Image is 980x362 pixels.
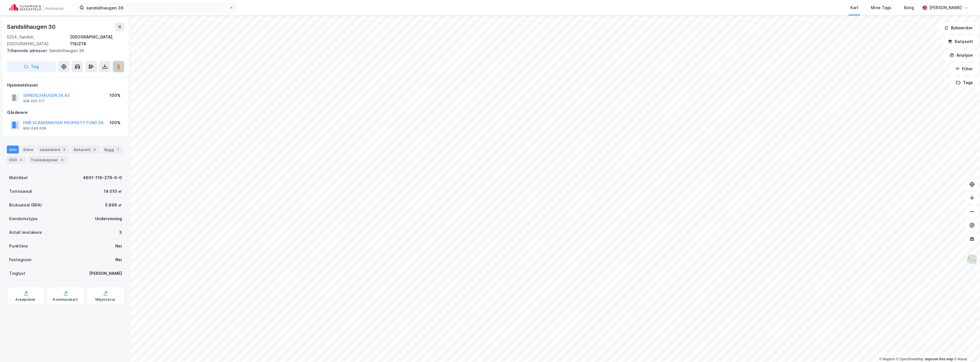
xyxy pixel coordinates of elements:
[28,156,67,164] div: Transaksjoner
[109,92,121,99] div: 100%
[70,34,124,47] div: [GEOGRAPHIC_DATA], 116/278
[925,357,953,361] a: Improve this map
[9,256,31,263] div: Festegrunn
[23,99,45,103] div: 928 205 517
[9,215,38,222] div: Eiendomstype
[38,146,69,154] div: Leietakere
[95,297,115,302] div: Miljøstatus
[945,50,978,61] button: Analyse
[72,146,100,154] div: Datasett
[83,174,122,181] div: 4601-116-278-0-0
[929,4,962,11] div: [PERSON_NAME]
[9,174,28,181] div: Matrikkel
[952,335,980,362] div: Kontrollprogram for chat
[61,147,67,152] div: 3
[7,61,56,72] button: Tag
[104,188,122,195] div: 14 010 ㎡
[23,126,46,131] div: 990 648 638
[115,256,122,263] div: Nei
[109,119,121,126] div: 100%
[951,77,978,88] button: Tags
[9,229,42,236] div: Antall leietakere
[9,4,63,12] img: cushman-wakefield-realkapital-logo.202ea83816669bd177139c58696a8fa1.svg
[21,146,35,154] div: Eiere
[95,215,122,222] div: Undervisning
[15,297,36,302] div: Arealplaner
[939,22,978,34] button: Bokmerker
[7,22,57,31] div: Sandslihaugen 30
[7,48,49,53] span: Tilhørende adresser:
[7,109,124,116] div: Gårdeiere
[92,147,97,152] div: 3
[967,254,977,265] img: Z
[904,4,914,11] div: Bolig
[943,36,978,47] button: Datasett
[7,82,124,89] div: Hjemmelshaver
[59,157,65,163] div: 3
[7,156,26,164] div: ESG
[53,297,78,302] div: Kommunekart
[102,146,123,154] div: Bygg
[115,243,122,249] div: Nei
[896,357,924,361] a: OpenStreetMap
[7,34,70,47] div: 5254, Sandsli, [GEOGRAPHIC_DATA]
[871,4,891,11] div: Mine Tags
[950,63,978,75] button: Filter
[18,157,24,163] div: 2
[9,188,32,195] div: Tomteareal
[9,202,42,208] div: Bruksareal (BRA)
[879,357,895,361] a: Mapbox
[952,335,980,362] iframe: Chat Widget
[105,202,122,208] div: 5 896 ㎡
[9,243,28,249] div: Punktleie
[115,147,121,152] div: 1
[9,270,25,277] div: Tinglyst
[7,146,19,154] div: Info
[7,47,120,54] div: Sandslihaugen 36
[850,4,858,11] div: Kart
[119,229,122,236] div: 3
[84,3,229,12] input: Søk på adresse, matrikkel, gårdeiere, leietakere eller personer
[89,270,122,277] div: [PERSON_NAME]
